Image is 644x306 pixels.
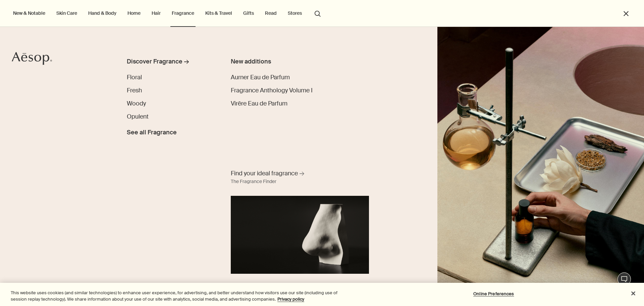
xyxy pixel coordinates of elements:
button: Online Preferences, Opens the preference center dialog [473,287,515,301]
span: See all Fragrance [127,128,177,137]
button: New & Notable [12,9,47,17]
span: Fresh [127,86,142,94]
div: Discover Fragrance [127,57,182,66]
a: Kits & Travel [204,9,233,17]
a: More information about your privacy, opens in a new tab [277,296,304,302]
a: Gifts [242,9,255,17]
button: Open search [312,7,324,19]
a: Fresh [127,86,142,95]
button: Live Assistance [618,272,631,286]
span: Woody [127,99,146,107]
a: Skin Care [55,9,78,17]
a: Fragrance Anthology Volume I [231,86,313,95]
span: Virēre Eau de Parfum [231,99,287,107]
a: Home [126,9,142,17]
a: Aurner Eau de Parfum [231,73,290,82]
svg: Aesop [12,52,52,65]
a: Woody [127,99,146,108]
a: Hair [150,9,162,17]
span: Aurner Eau de Parfum [231,73,290,81]
button: Close the Menu [622,10,630,17]
div: This website uses cookies (and similar technologies) to enhance user experience, for advertising,... [11,290,354,303]
span: Opulent [127,113,149,121]
a: Discover Fragrance [127,57,212,69]
span: Find your ideal fragrance [231,169,298,178]
a: Read [264,9,278,17]
a: Aesop [12,52,52,67]
button: Close [626,286,641,301]
span: Fragrance Anthology Volume I [231,86,313,94]
button: Stores [286,9,303,17]
a: Find your ideal fragrance The Fragrance FinderA nose sculpture placed in front of black background [229,168,371,274]
span: Floral [127,73,142,81]
a: Fragrance [170,9,196,17]
img: Plaster sculptures of noses resting on stone podiums and a wooden ladder. [437,27,644,306]
a: See all Fragrance [127,125,177,137]
a: Hand & Body [87,9,118,17]
a: Opulent [127,112,149,121]
div: New additions [231,57,334,66]
a: Floral [127,73,142,82]
div: The Fragrance Finder [231,178,276,186]
a: Virēre Eau de Parfum [231,99,287,108]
